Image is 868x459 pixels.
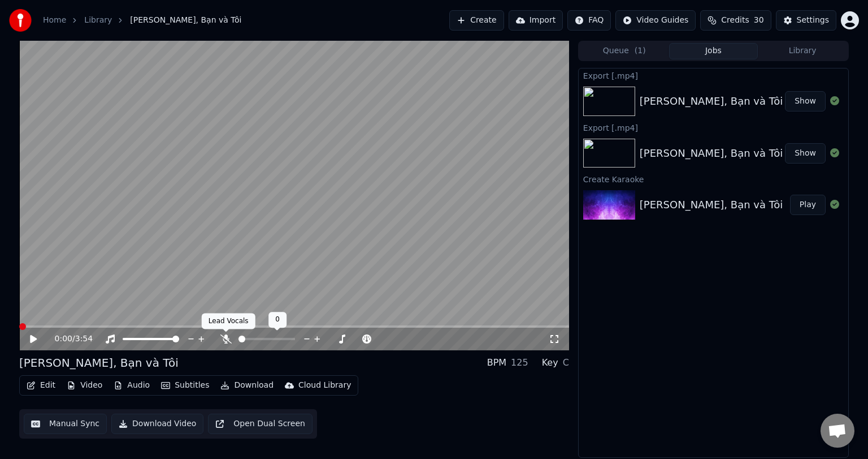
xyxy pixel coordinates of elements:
[785,143,826,164] button: Show
[55,333,72,345] span: 0:00
[640,197,783,213] div: [PERSON_NAME], Bạn và Tôi
[157,378,214,393] button: Subtitles
[449,10,504,31] button: Create
[790,195,826,215] button: Play
[55,333,82,345] div: /
[75,333,93,345] span: 3:54
[758,43,847,59] button: Library
[130,15,241,26] span: [PERSON_NAME], Bạn và Tôi
[563,356,569,370] div: C
[509,10,563,31] button: Import
[785,91,826,111] button: Show
[700,10,771,31] button: Credits30
[567,10,611,31] button: FAQ
[216,378,278,393] button: Download
[821,414,854,448] a: Open chat
[511,356,528,370] div: 125
[19,355,179,371] div: [PERSON_NAME], Bạn và Tôi
[84,15,112,26] a: Library
[754,15,764,26] span: 30
[24,414,107,434] button: Manual Sync
[640,145,783,161] div: [PERSON_NAME], Bạn và Tôi
[797,15,829,26] div: Settings
[43,15,66,26] a: Home
[298,380,351,391] div: Cloud Library
[542,356,558,370] div: Key
[635,45,646,57] span: ( 1 )
[487,356,506,370] div: BPM
[268,312,287,328] div: 0
[22,378,60,393] button: Edit
[669,43,758,59] button: Jobs
[111,414,203,434] button: Download Video
[208,414,313,434] button: Open Dual Screen
[9,9,32,32] img: youka
[579,68,848,82] div: Export [.mp4]
[640,93,783,109] div: [PERSON_NAME], Bạn và Tôi
[43,15,242,26] nav: breadcrumb
[109,378,154,393] button: Audio
[579,172,848,186] div: Create Karaoke
[721,15,749,26] span: Credits
[62,378,107,393] button: Video
[776,10,836,31] button: Settings
[579,121,848,134] div: Export [.mp4]
[580,43,669,59] button: Queue
[202,314,255,329] div: Lead Vocals
[615,10,696,31] button: Video Guides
